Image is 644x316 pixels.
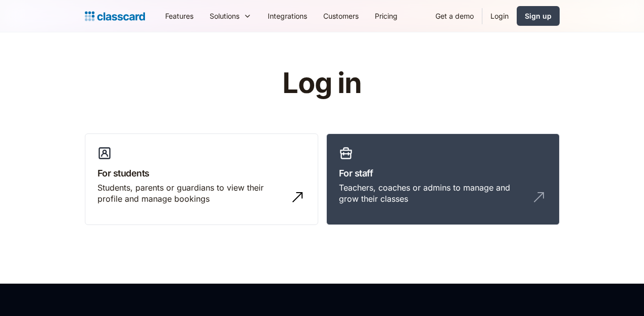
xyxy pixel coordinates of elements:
div: Solutions [210,11,239,21]
div: Solutions [202,5,260,27]
div: Students, parents or guardians to view their profile and manage bookings [97,182,285,205]
a: Login [482,5,517,27]
a: Integrations [260,5,315,27]
h1: Log in [162,68,482,99]
a: home [85,9,145,23]
a: Customers [315,5,367,27]
a: Get a demo [427,5,482,27]
h3: For staff [339,166,547,180]
div: Teachers, coaches or admins to manage and grow their classes [339,182,527,205]
a: Sign up [517,6,560,26]
a: For studentsStudents, parents or guardians to view their profile and manage bookings [85,133,318,225]
a: Features [157,5,202,27]
a: Pricing [367,5,406,27]
div: Sign up [525,11,552,21]
h3: For students [97,166,306,180]
a: For staffTeachers, coaches or admins to manage and grow their classes [326,133,560,225]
